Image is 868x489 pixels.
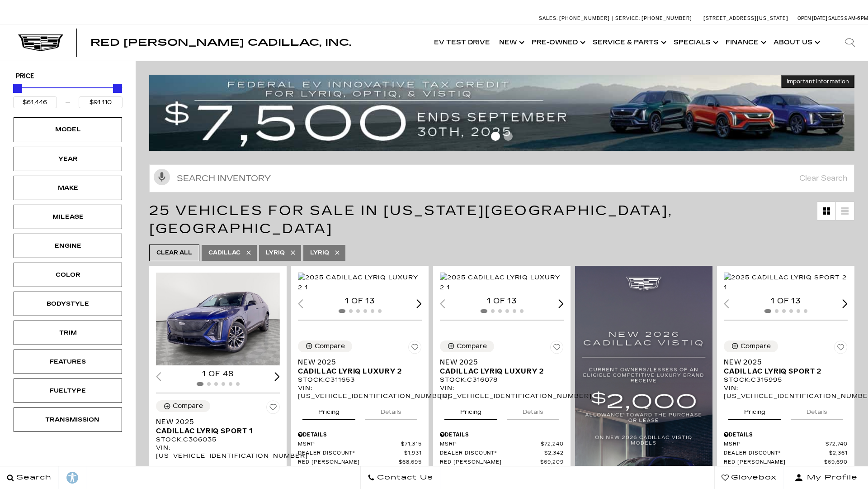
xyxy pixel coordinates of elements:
button: details tab [223,460,275,480]
span: Clear All [156,247,192,259]
div: TrimTrim [14,321,122,345]
span: 9 AM-6 PM [844,15,868,21]
span: My Profile [803,471,858,484]
div: 1 of 13 [440,296,564,306]
a: About Us [769,24,823,61]
span: New 2025 [724,358,841,367]
span: New 2025 [156,417,273,427]
div: Transmission [45,415,90,425]
span: LYRIQ [310,247,329,259]
div: VIN: [US_VEHICLE_IDENTIFICATION_NUMBER] [298,384,422,400]
div: 1 / 2 [298,273,422,292]
a: Specials [669,24,721,61]
input: Maximum [79,96,123,108]
div: 1 of 13 [724,296,848,306]
span: Important Information [787,78,849,85]
a: Sales: [PHONE_NUMBER] [539,16,612,21]
a: EV Test Drive [429,24,495,61]
a: Red [PERSON_NAME] $69,209 [440,459,564,466]
img: Cadillac Dark Logo with Cadillac White Text [18,34,63,52]
h5: Price [16,72,120,81]
div: Pricing Details - New 2025 Cadillac LYRIQ Sport 2 [724,431,848,439]
svg: Click to toggle on voice search [154,169,170,185]
span: Service: [615,15,640,21]
a: Service & Parts [588,24,669,61]
div: FeaturesFeatures [14,350,122,374]
button: pricing tab [160,460,213,480]
button: Compare Vehicle [156,400,210,412]
a: New 2025Cadillac LYRIQ Sport 1 [156,417,280,436]
div: Trim [45,328,90,338]
button: details tab [365,400,417,420]
div: VIN: [US_VEHICLE_IDENTIFICATION_NUMBER] [440,384,564,400]
span: Lyriq [266,247,285,259]
a: Contact Us [360,466,440,489]
a: Service: [PHONE_NUMBER] [612,16,694,21]
a: MSRP $71,315 [298,441,422,448]
div: Engine [45,241,90,251]
button: Compare Vehicle [298,340,352,352]
button: Save Vehicle [408,340,422,358]
div: Next slide [416,299,422,308]
div: Model [45,125,90,134]
input: Minimum [13,96,57,108]
div: YearYear [14,147,122,171]
span: [PHONE_NUMBER] [559,15,610,21]
span: Dealer Discount* [440,450,542,457]
button: Open user profile menu [784,466,868,489]
span: $69,690 [824,459,848,466]
span: Sales: [539,15,558,21]
div: VIN: [US_VEHICLE_IDENTIFICATION_NUMBER] [724,384,848,400]
span: Red [PERSON_NAME] [298,459,399,466]
a: New 2025Cadillac LYRIQ Luxury 2 [440,358,564,376]
a: Glovebox [714,466,784,489]
span: Dealer Discount* [298,450,402,457]
div: Make [45,183,90,193]
a: Dealer Discount* $1,931 [298,450,422,457]
span: Cadillac LYRIQ Sport 1 [156,427,273,436]
span: $68,695 [399,459,422,466]
span: Cadillac LYRIQ Luxury 2 [298,367,415,376]
a: MSRP $72,740 [724,441,848,448]
div: Compare [741,342,771,350]
input: Search Inventory [149,164,854,192]
span: New 2025 [440,358,557,367]
div: Compare [173,402,203,410]
span: Go to slide 1 [491,132,500,141]
div: MileageMileage [14,205,122,229]
span: Cadillac [208,247,241,259]
a: Dealer Discount* $2,361 [724,450,848,457]
div: Stock : C315995 [724,376,848,384]
div: Year [45,154,90,164]
div: Stock : C311653 [298,376,422,384]
button: pricing tab [302,400,355,420]
div: Next slide [558,299,564,308]
span: Glovebox [729,471,777,484]
button: details tab [791,400,843,420]
div: Features [45,357,90,367]
a: New [495,24,527,61]
span: Go to slide 2 [504,132,513,141]
button: Save Vehicle [266,400,280,417]
button: Save Vehicle [834,340,848,358]
div: VIN: [US_VEHICLE_IDENTIFICATION_NUMBER] [156,444,280,460]
span: Open [DATE] [797,15,827,21]
span: Contact Us [375,471,433,484]
div: Next slide [842,299,848,308]
a: New 2025Cadillac LYRIQ Luxury 2 [298,358,422,376]
a: Red [PERSON_NAME] $68,695 [298,459,422,466]
div: Pricing Details - New 2025 Cadillac LYRIQ Luxury 2 [440,431,564,439]
div: Stock : C306035 [156,436,280,444]
a: [STREET_ADDRESS][US_STATE] [703,15,788,21]
div: FueltypeFueltype [14,379,122,403]
button: pricing tab [728,400,781,420]
span: $69,209 [540,459,564,466]
div: Fueltype [45,386,90,396]
div: Compare [457,342,487,350]
span: MSRP [724,441,826,448]
div: Price [13,81,123,108]
img: 2025 Cadillac LYRIQ Luxury 2 1 [440,273,564,292]
span: $72,740 [826,441,848,448]
button: Save Vehicle [550,340,564,358]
